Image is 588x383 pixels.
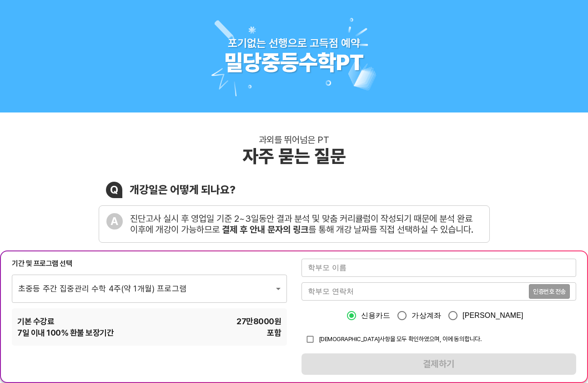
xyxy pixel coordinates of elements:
div: 포기없는 선행으로 고득점 예약 [228,36,360,50]
span: 27만8000 원 [236,316,281,327]
div: Q [106,182,122,198]
span: 기본 수강료 [17,316,54,327]
div: 밀당중등수학PT [224,50,364,76]
div: 초중등 주간 집중관리 수학 4주(약 1개월) 프로그램 [12,274,287,302]
div: 자주 묻는 질문 [242,145,346,167]
span: 가상계좌 [412,310,441,321]
b: 결제 후 안내 문자의 링크 [222,224,308,235]
span: 신용카드 [361,310,391,321]
div: 개강일은 어떻게 되나요? [130,183,236,196]
span: [DEMOGRAPHIC_DATA]사항을 모두 확인하였으며, 이에 동의합니다. [319,335,482,342]
span: 7 일 이내 100% 환불 보장기간 [17,327,114,338]
span: 포함 [267,327,281,338]
input: 학부모 연락처를 입력해주세요 [302,282,529,301]
div: 과외를 뛰어넘은 PT [259,134,329,145]
span: [PERSON_NAME] [462,310,523,321]
div: A [106,213,123,230]
div: 기간 및 프로그램 선택 [12,259,287,269]
input: 학부모 이름을 입력해주세요 [302,259,577,277]
div: 진단고사 실시 후 영업일 기준 2~3일동안 결과 분석 및 맞춤 커리큘럼이 작성되기 때문에 분석 완료 이후에 개강이 가능하므로 를 통해 개강 날짜를 직접 선택하실 수 있습니다. [130,213,482,235]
